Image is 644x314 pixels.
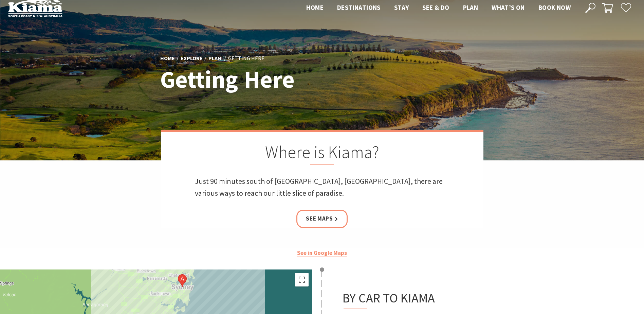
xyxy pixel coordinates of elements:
span: See & Do [422,3,449,12]
span: What’s On [492,3,525,12]
button: Toggle fullscreen view [295,273,309,286]
a: Explore [181,55,203,62]
h2: Where is Kiama? [195,142,449,165]
a: See Maps [296,210,348,228]
p: Just 90 minutes south of [GEOGRAPHIC_DATA], [GEOGRAPHIC_DATA], there are various ways to reach ou... [195,175,449,199]
h3: By Car to Kiama [343,290,477,309]
nav: Main Menu [299,2,577,14]
span: Destinations [337,3,381,12]
span: Book now [538,3,571,12]
a: Home [160,55,175,62]
h1: Getting Here [160,66,352,92]
a: Plan [208,55,221,62]
span: Plan [463,3,478,12]
li: Getting Here [228,54,264,63]
span: Stay [394,3,409,12]
div: Sydney NSW, Australia [178,274,187,287]
span: Home [306,3,324,12]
